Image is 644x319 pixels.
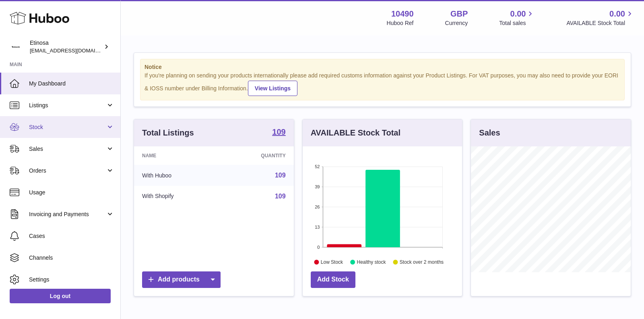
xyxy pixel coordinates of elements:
[144,63,620,71] strong: Notice
[566,19,634,27] span: AVAILABLE Stock Total
[391,8,414,19] strong: 10490
[29,189,114,196] span: Usage
[29,254,114,262] span: Channels
[479,127,500,138] h3: Sales
[566,8,634,27] a: 0.00 AVAILABLE Stock Total
[400,259,444,265] text: Stock over 2 months
[499,8,535,27] a: 0.00 Total sales
[609,8,625,19] span: 0.00
[30,47,118,54] span: [EMAIL_ADDRESS][DOMAIN_NAME]
[248,81,297,96] a: View Listings
[29,102,106,109] span: Listings
[315,204,320,209] text: 26
[142,271,221,288] a: Add products
[275,193,286,200] a: 109
[315,164,320,169] text: 52
[315,184,320,189] text: 39
[272,128,285,136] strong: 109
[29,80,114,88] span: My Dashboard
[357,259,386,265] text: Healthy stock
[311,127,400,138] h3: AVAILABLE Stock Total
[510,8,526,19] span: 0.00
[142,127,194,138] h3: Total Listings
[10,289,111,303] a: Log out
[134,165,220,186] td: With Huboo
[144,72,620,96] div: If you're planning on sending your products internationally please add required customs informati...
[29,276,114,284] span: Settings
[315,225,320,229] text: 13
[30,39,102,54] div: Etinosa
[321,259,343,265] text: Low Stock
[445,19,468,27] div: Currency
[275,172,286,179] a: 109
[387,19,414,27] div: Huboo Ref
[29,232,114,240] span: Cases
[311,271,355,288] a: Add Stock
[134,146,220,165] th: Name
[220,146,294,165] th: Quantity
[29,167,106,175] span: Orders
[29,145,106,153] span: Sales
[317,245,320,250] text: 0
[29,123,106,131] span: Stock
[272,128,285,138] a: 109
[450,8,468,19] strong: GBP
[499,19,535,27] span: Total sales
[29,211,106,218] span: Invoicing and Payments
[10,41,22,53] img: Wolphuk@gmail.com
[134,186,220,207] td: With Shopify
